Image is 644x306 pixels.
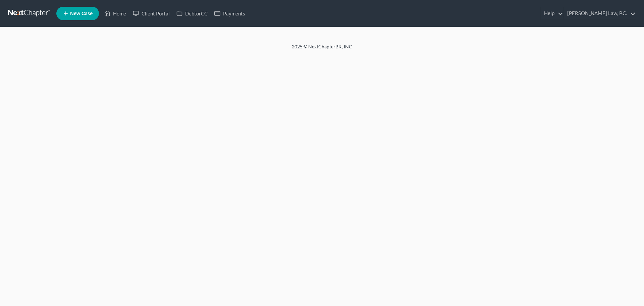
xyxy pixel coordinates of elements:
[173,7,211,19] a: DebtorCC
[131,43,513,55] div: 2025 © NextChapterBK, INC
[564,7,636,19] a: [PERSON_NAME] Law, P.C.
[211,7,249,19] a: Payments
[541,7,563,19] a: Help
[129,7,173,19] a: Client Portal
[56,7,99,20] new-legal-case-button: New Case
[101,7,129,19] a: Home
